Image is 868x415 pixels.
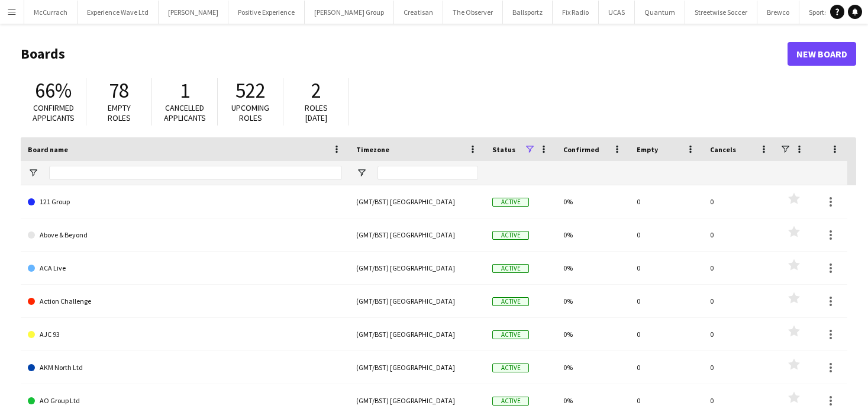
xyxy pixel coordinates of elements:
[503,1,553,24] button: Ballsportz
[703,252,776,284] div: 0
[630,218,703,251] div: 0
[703,285,776,317] div: 0
[108,102,131,123] span: Empty roles
[28,252,342,285] a: ACA Live
[556,218,630,251] div: 0%
[710,145,736,154] span: Cancels
[492,397,529,406] span: Active
[630,351,703,384] div: 0
[49,166,342,180] input: Board name Filter Input
[28,318,342,351] a: AJC 93
[24,1,78,24] button: McCurrach
[685,1,757,24] button: Streetwise Soccer
[394,1,443,24] button: Creatisan
[349,285,485,317] div: (GMT/BST) [GEOGRAPHIC_DATA]
[556,285,630,317] div: 0%
[492,363,529,372] span: Active
[443,1,503,24] button: The Observer
[492,198,529,207] span: Active
[33,102,75,123] span: Confirmed applicants
[21,45,788,63] h1: Boards
[78,1,159,24] button: Experience Wave Ltd
[35,78,72,104] span: 66%
[28,168,38,178] button: Open Filter Menu
[231,102,269,123] span: Upcoming roles
[228,1,305,24] button: Positive Experience
[180,78,190,104] span: 1
[599,1,635,24] button: UCAS
[556,252,630,284] div: 0%
[630,318,703,350] div: 0
[356,145,389,154] span: Timezone
[788,42,856,66] a: New Board
[492,264,529,273] span: Active
[356,168,367,178] button: Open Filter Menu
[235,78,266,104] span: 522
[492,330,529,339] span: Active
[164,102,206,123] span: Cancelled applicants
[492,297,529,306] span: Active
[305,102,328,123] span: Roles [DATE]
[28,351,342,384] a: AKM North Ltd
[349,318,485,350] div: (GMT/BST) [GEOGRAPHIC_DATA]
[311,78,321,104] span: 2
[630,185,703,218] div: 0
[703,318,776,350] div: 0
[703,218,776,251] div: 0
[556,318,630,350] div: 0%
[349,185,485,218] div: (GMT/BST) [GEOGRAPHIC_DATA]
[563,145,599,154] span: Confirmed
[109,78,129,104] span: 78
[28,145,68,154] span: Board name
[757,1,799,24] button: Brewco
[28,185,342,218] a: 121 Group
[492,231,529,240] span: Active
[159,1,228,24] button: [PERSON_NAME]
[349,351,485,384] div: (GMT/BST) [GEOGRAPHIC_DATA]
[630,252,703,284] div: 0
[635,1,685,24] button: Quantum
[28,218,342,252] a: Above & Beyond
[703,185,776,218] div: 0
[703,351,776,384] div: 0
[556,185,630,218] div: 0%
[492,145,515,154] span: Status
[630,285,703,317] div: 0
[553,1,599,24] button: Fix Radio
[349,252,485,284] div: (GMT/BST) [GEOGRAPHIC_DATA]
[556,351,630,384] div: 0%
[637,145,658,154] span: Empty
[377,166,478,180] input: Timezone Filter Input
[28,285,342,318] a: Action Challenge
[305,1,394,24] button: [PERSON_NAME] Group
[349,218,485,251] div: (GMT/BST) [GEOGRAPHIC_DATA]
